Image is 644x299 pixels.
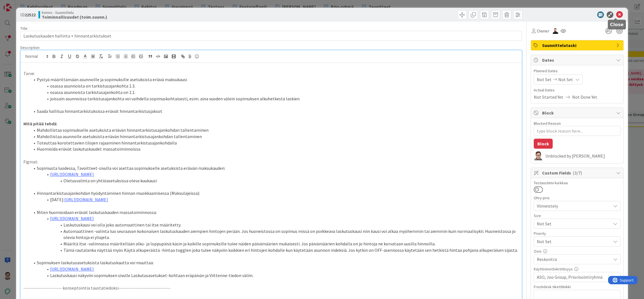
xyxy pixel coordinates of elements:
[534,151,543,160] img: SM
[537,220,608,228] span: Not Set
[534,196,621,200] div: Ohry-prio
[537,28,549,34] span: Owner
[20,11,36,18] span: ID
[30,228,519,241] li: Automaattinen -valinta luo seuraavan kokonaisen laskutuskauden aiempien hintojen perään. Jos huon...
[30,127,519,133] li: Mahdollistaa sopimukselle asetuksista eriävän hinnantarkistusajankohdan tallentaminen
[30,89,519,96] li: osassa asunnoista tarkistusajankohta on 1.1.
[20,31,522,41] input: type card name here...
[23,70,519,77] p: Tarve:
[534,285,621,289] div: Freshdesk tikettilinkki
[30,96,519,102] li: joissain asunnoissa tarkistusajankohta voi vaihdella sopimuskohtaisesti, esim. aina vuoden välein...
[30,165,519,171] li: Sopimusta luodessa, Tavoitteet-sivulla voi asettaa sopimukselle asetuksista eriävän maksukauden:
[64,197,108,202] a: [URL][DOMAIN_NAME]
[50,216,94,221] a: [URL][DOMAIN_NAME]
[23,159,519,165] p: Figmat:
[534,94,563,100] span: Not Started Yet
[534,68,621,74] span: Planned Dates
[30,196,519,203] li: [DATE]:
[537,238,608,245] span: Not Set
[542,170,613,176] span: Custom Fields
[30,178,519,184] li: Oletusvalinta on yhtiöasetuksissa oleva kuukausi
[537,202,608,210] span: Viimeistely
[542,42,613,49] span: Suunnittelutaski
[534,87,621,93] span: Actual Dates
[534,267,621,271] div: Käyttöönottokriittisyys
[12,1,25,8] span: Support
[50,171,94,177] a: [URL][DOMAIN_NAME]
[545,153,621,158] div: Unblocked by [PERSON_NAME]
[572,94,597,100] span: Not Done Yet
[30,76,519,83] li: Pystyä määrittämään asunnoille ja sopimuksille asetuksista eriävä maksukausi
[573,170,582,176] span: ( 3/7 )
[542,57,613,63] span: Dates
[534,121,561,126] label: Blocked Reason
[42,15,107,19] b: Toiminnallisuudet (toim.suunn.)
[552,28,558,34] img: TK
[534,249,621,253] div: Osio
[534,231,621,235] div: Priority
[537,76,552,83] span: Not Set
[537,256,611,263] span: Reskontra
[30,108,519,114] li: Saada hallitua hinnantarkistuksissa eriävät hinnantarkistusjaksot
[30,247,519,253] li: Tämä rautalanka näyttää myös Käytä alkuperäistä -hintaa togglen joka tulee näkyviin kaikkien eri ...
[537,274,611,280] span: ASO, Joo Group, Priorisointiryhmä
[25,12,36,18] b: 22522
[610,22,624,27] h5: Close
[534,139,553,149] button: Block
[30,140,519,146] li: Toteuttaa korotettavien tilojen rajaaminen hinnantarkistusajankohdalla
[20,26,28,31] label: Title
[30,83,519,89] li: osassa asunnoista on tarkistusajankohta 1.3.
[23,121,57,126] strong: Mitä pitää tehdä
[23,285,519,291] p: ----------------------- konseptointia taustatiedoksi-------------------------------
[30,260,519,266] li: Sopimuksen laskutusasetuksista laskutuskautta voi muuttaa:
[30,209,519,216] li: Miten huomioidaan eriävät laskutuskauden massatoiminnossa:
[50,266,94,272] a: [URL][DOMAIN_NAME]
[534,181,621,185] div: Testaustiimi kurkkaa
[30,133,519,140] li: Mahdollistaa asunnolle asetuksista eriävän hinnantarkistusajankohdan tallentaminen
[23,121,519,127] p: :
[20,45,40,50] span: Description
[534,214,621,218] div: Size
[30,241,519,247] li: Määritä itse -valinnassa määritellään alku- ja loppupäivä käsin ja kaikille sopimuksille tulee nä...
[542,109,613,116] span: Block
[30,222,519,228] li: Laskutuskausi voi olla joko automaattinen tai itse määritetty
[30,146,519,152] li: Huomioida eriävät laskutuskaudet massatoiminnoissa
[42,10,107,15] span: Kenno - Suunnittelu
[30,190,519,196] li: Hinnantarkistusajankohdan hyödyntäminen hinnan muokkaamisessa (Maksulajeissa):
[30,272,519,279] li: Laskutuskausi näkyviin sopimuksen sivulle Laskutusasetukset-kohtaan eräpäivän ja Viittenne-tiedon...
[558,76,573,83] span: Not Set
